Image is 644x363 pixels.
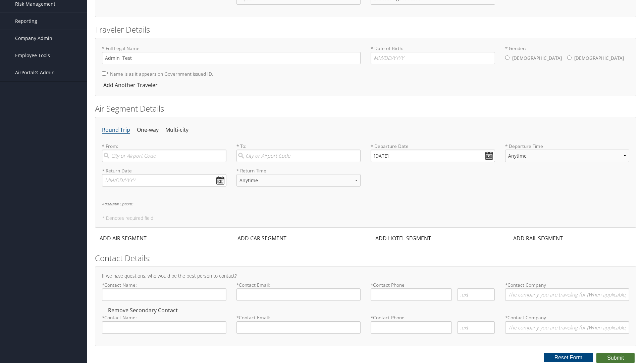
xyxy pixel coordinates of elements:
[236,167,361,174] label: * Return Time
[505,321,630,334] input: *Contact Company
[102,81,161,89] div: Add Another Traveler
[236,314,361,333] label: * Contact Email:
[102,321,226,334] input: *Contact Name:
[233,234,290,242] div: ADD CAR SEGMENT
[102,216,629,220] h5: * Denotes required field
[505,288,630,301] input: *Contact Company
[102,143,226,162] label: * From:
[102,314,226,333] label: * Contact Name:
[236,150,361,162] input: City or Airport Code
[236,143,361,162] label: * To:
[544,353,593,362] button: Reset Form
[102,174,226,187] input: MM/DD/YYYY
[102,52,361,64] input: * Full Legal Name
[371,234,434,242] div: ADD HOTEL SEGMENT
[596,353,635,363] button: Submit
[371,150,495,162] input: MM/DD/YYYY
[102,307,181,314] div: Remove Secondary Contact
[15,64,55,81] span: AirPortal® Admin
[95,24,636,35] h2: Traveler Details
[95,103,636,114] h2: Air Segment Details
[505,55,509,60] input: * Gender:[DEMOGRAPHIC_DATA][DEMOGRAPHIC_DATA]
[457,288,495,301] input: .ext
[102,68,213,80] label: * Name is as it appears on Government issued ID.
[102,150,226,162] input: City or Airport Code
[102,274,629,278] h4: If we have questions, who would be the best person to contact?
[371,52,495,64] input: * Date of Birth:
[165,124,189,136] li: Multi-city
[95,234,150,242] div: ADD AIR SEGMENT
[371,314,495,321] label: * Contact Phone
[567,55,572,60] input: * Gender:[DEMOGRAPHIC_DATA][DEMOGRAPHIC_DATA]
[371,282,495,288] label: * Contact Phone
[505,314,630,333] label: * Contact Company
[371,45,495,64] label: * Date of Birth:
[371,143,495,150] label: * Departure Date
[508,234,566,242] div: ADD RAIL SEGMENT
[512,52,562,65] label: [DEMOGRAPHIC_DATA]
[102,202,629,206] h6: Additional Options:
[15,30,52,47] span: Company Admin
[574,52,624,65] label: [DEMOGRAPHIC_DATA]
[102,71,106,76] input: * Name is as it appears on Government issued ID.
[236,321,361,334] input: *Contact Email:
[505,282,630,301] label: * Contact Company
[102,45,361,64] label: * Full Legal Name
[102,167,226,174] label: * Return Date
[505,143,630,167] label: * Departure Time
[102,124,130,136] li: Round Trip
[102,288,226,301] input: *Contact Name:
[102,282,226,301] label: * Contact Name:
[137,124,159,136] li: One-way
[236,282,361,301] label: * Contact Email:
[457,321,495,334] input: .ext
[505,150,630,162] select: * Departure Time
[15,47,50,64] span: Employee Tools
[95,252,636,264] h2: Contact Details:
[236,288,361,301] input: *Contact Email:
[505,45,630,65] label: * Gender:
[15,13,37,30] span: Reporting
